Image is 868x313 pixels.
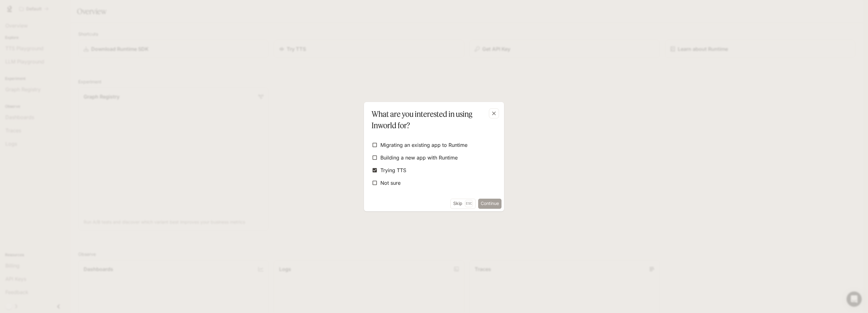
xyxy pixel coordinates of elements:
span: Trying TTS [380,166,406,174]
p: What are you interested in using Inworld for? [372,108,494,131]
span: Migrating an existing app to Runtime [380,141,467,149]
button: SkipEsc [450,199,476,209]
p: Esc [465,200,473,207]
span: Building a new app with Runtime [380,154,458,161]
span: Not sure [380,179,401,187]
button: Continue [478,199,501,209]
